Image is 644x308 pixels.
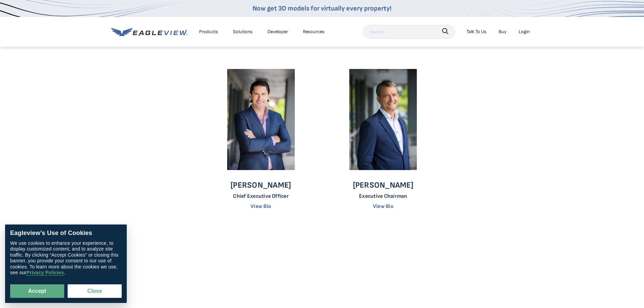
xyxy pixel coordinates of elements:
[227,69,295,170] img: Piers Dormeyer - Chief Executive Officer
[231,193,291,199] p: Chief Executive Officer
[467,27,486,36] div: Talk To Us
[199,27,218,36] div: Products
[26,270,64,276] a: Privacy Policies
[267,27,288,36] a: Developer
[10,240,122,276] div: We use cookies to enhance your experience, to display customized content, and to analyze site tra...
[68,284,122,298] button: Close
[353,193,413,199] p: Executive Chairman
[253,4,391,13] a: Now get 3D models for virtually every property!
[499,27,506,36] a: Buy
[353,180,413,190] p: [PERSON_NAME]
[349,69,417,170] img: Chris Jurasek - Chief Executive Officer
[233,27,253,36] div: Solutions
[251,203,271,210] a: View Bio
[519,27,530,36] div: Login
[373,203,393,210] a: View Bio
[303,27,325,36] div: Resources
[363,25,455,39] input: Search
[10,284,64,298] button: Accept
[10,230,122,237] div: Eagleview’s Use of Cookies
[231,180,291,190] p: [PERSON_NAME]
